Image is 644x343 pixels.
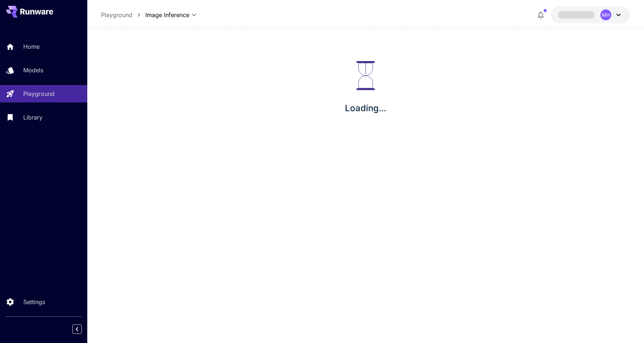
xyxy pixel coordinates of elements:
p: Library [23,113,43,122]
a: Playground [101,11,132,19]
p: Home [23,42,40,51]
span: Image Inference [145,11,189,19]
button: MH [551,7,630,23]
p: Playground [23,89,55,98]
p: Loading... [345,102,386,115]
div: Collapse sidebar [78,323,87,336]
div: MH [600,9,611,20]
button: Collapse sidebar [72,324,82,334]
p: Settings [23,298,45,306]
nav: breadcrumb [101,11,145,19]
p: Models [23,66,43,74]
